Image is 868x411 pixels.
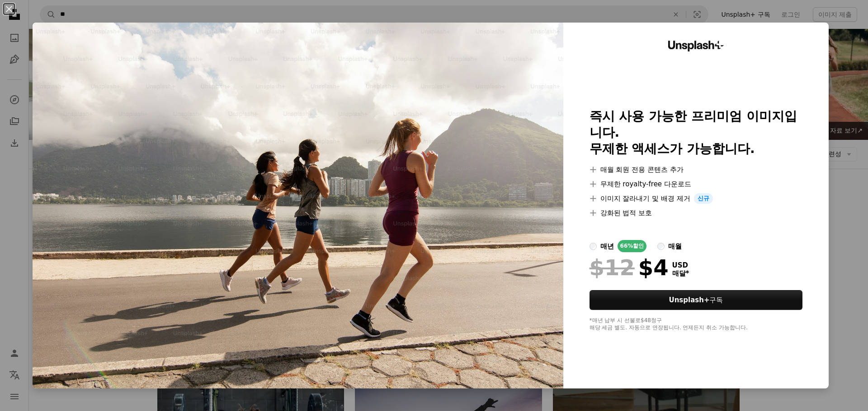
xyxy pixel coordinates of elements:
[590,256,635,279] span: $12
[590,179,803,189] li: 무제한 royalty-free 다운로드
[590,193,803,204] li: 이미지 잘라내기 및 배경 제거
[590,256,669,279] div: $4
[590,108,803,157] h2: 즉시 사용 가능한 프리미엄 이미지입니다. 무제한 액세스가 가능합니다.
[669,296,710,304] strong: Unsplash+
[657,243,665,250] input: 매월
[590,164,803,175] li: 매월 회원 전용 콘텐츠 추가
[600,241,614,252] div: 매년
[668,241,682,252] div: 매월
[590,317,803,332] div: *매년 납부 시 선불로 $48 청구 해당 세금 별도. 자동으로 연장됩니다. 언제든지 취소 가능합니다.
[618,240,647,252] div: 66% 할인
[590,290,803,310] button: Unsplash+구독
[672,261,689,269] span: USD
[694,193,713,204] span: 신규
[590,208,803,218] li: 강화된 법적 보호
[590,243,597,250] input: 매년66%할인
